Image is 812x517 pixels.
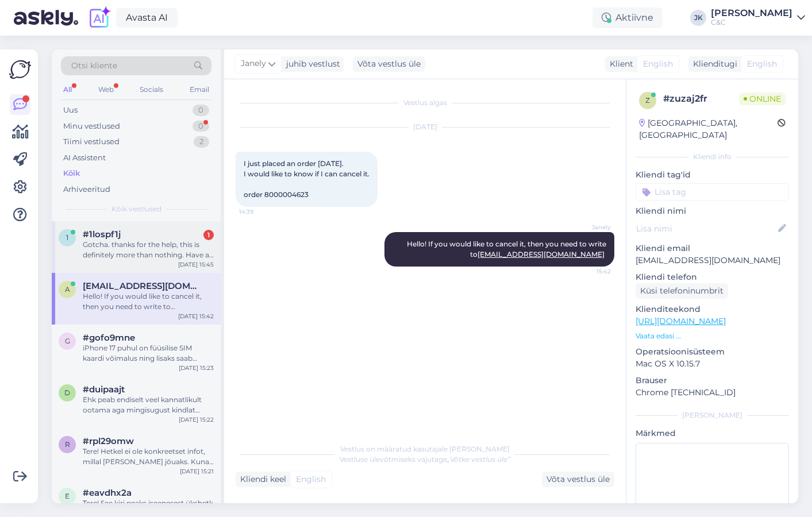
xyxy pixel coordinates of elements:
div: Aktiivne [592,7,663,28]
input: Lisa tag [636,183,789,200]
div: Gotcha. thanks for the help, this is definitely more than nothing. Have a great day ahead. [83,240,214,260]
div: Minu vestlused [63,121,120,132]
div: Arhiveeritud [63,184,110,195]
i: „Võtke vestlus üle” [447,455,510,464]
div: All [61,82,74,97]
div: Ehk peab endiselt veel kannatlikult ootama aga mingisugust kindlat tarneaega kahjuks ei ole. [83,395,214,415]
div: iPhone 17 puhul on füüsilise SIM kaardi võimalus ning lisaks saab sisestada E-SIM. [83,343,214,364]
div: Web [96,82,116,97]
div: Uus [63,105,78,116]
span: Hello! If you would like to cancel it, then you need to write to [407,240,608,258]
div: [DATE] 15:45 [178,260,214,269]
p: Chrome [TECHNICAL_ID] [636,387,789,399]
span: a [65,285,70,294]
span: e [65,492,70,500]
p: Klienditeekond [636,303,789,315]
div: Klienditugi [688,58,737,70]
div: [DATE] 15:21 [180,467,214,476]
span: d [64,388,70,397]
div: Socials [137,82,166,97]
span: 15:42 [568,267,611,276]
div: 0 [193,105,209,116]
input: Lisa nimi [636,222,776,235]
span: #rpl29omw [83,436,134,446]
p: Mac OS X 10.15.7 [636,358,789,370]
div: Tiimi vestlused [63,136,120,148]
a: [URL][DOMAIN_NAME] [636,316,726,326]
div: Võta vestlus üle [542,472,614,487]
div: [DATE] 15:22 [179,415,214,424]
div: [PERSON_NAME] [711,9,792,18]
p: Brauser [636,375,789,387]
span: Vestlus on määratud kasutajale [PERSON_NAME] [340,445,510,453]
span: Vestluse ülevõtmiseks vajutage [340,455,510,464]
div: Email [187,82,211,97]
span: Kõik vestlused [111,204,161,214]
span: #1lospf1j [83,229,121,240]
span: Janely [568,223,611,232]
div: # zuzaj2fr [663,92,739,106]
span: English [643,58,673,70]
a: [EMAIL_ADDRESS][DOMAIN_NAME] [478,250,605,258]
a: [PERSON_NAME]C&C [711,9,805,27]
img: explore-ai [87,6,111,30]
span: Online [739,92,786,105]
div: [DATE] [236,122,614,132]
div: Küsi telefoninumbrit [636,283,728,299]
span: 14:39 [239,207,282,216]
a: Avasta AI [116,8,178,28]
span: I just placed an order [DATE]. I would like to know if I can cancel it. order 8000004623 [244,159,370,199]
span: #eavdhx2a [83,488,132,498]
div: 1 [203,230,214,240]
div: 2 [194,136,209,148]
div: Tere! Hetkel ei ole konkreetset infot, millal [PERSON_NAME] jõuaks. Kuna eeltellimusi on palju ja... [83,446,214,467]
div: [DATE] 15:23 [179,364,214,372]
div: juhib vestlust [282,58,340,70]
span: Janely [241,57,266,70]
div: AI Assistent [63,152,106,164]
p: Märkmed [636,427,789,439]
span: #duipaajt [83,384,125,395]
p: Operatsioonisüsteem [636,346,789,358]
div: 0 [193,121,209,132]
span: Otsi kliente [71,60,117,72]
p: [EMAIL_ADDRESS][DOMAIN_NAME] [636,254,789,267]
span: g [65,337,70,345]
div: Kliendi keel [236,473,286,485]
div: Kliendi info [636,152,789,162]
div: C&C [711,18,792,27]
span: 1 [66,233,68,242]
img: Askly Logo [9,59,31,80]
div: Vestlus algas [236,98,614,108]
div: [DATE] 15:42 [178,312,214,321]
p: Kliendi telefon [636,271,789,283]
p: Kliendi email [636,242,789,254]
span: English [747,58,777,70]
div: Klient [605,58,633,70]
span: anderson_mathias@hotmail.com [83,281,202,291]
p: Kliendi nimi [636,205,789,217]
span: #gofo9mne [83,333,135,343]
div: Hello! If you would like to cancel it, then you need to write to [EMAIL_ADDRESS][DOMAIN_NAME] [83,291,214,312]
div: Kõik [63,168,80,179]
span: English [296,473,326,485]
p: Vaata edasi ... [636,331,789,341]
div: JK [690,10,706,26]
div: Võta vestlus üle [353,56,425,72]
span: z [645,96,650,105]
p: Kliendi tag'id [636,169,789,181]
div: [GEOGRAPHIC_DATA], [GEOGRAPHIC_DATA] [639,117,778,141]
span: r [65,440,70,449]
div: [PERSON_NAME] [636,410,789,420]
